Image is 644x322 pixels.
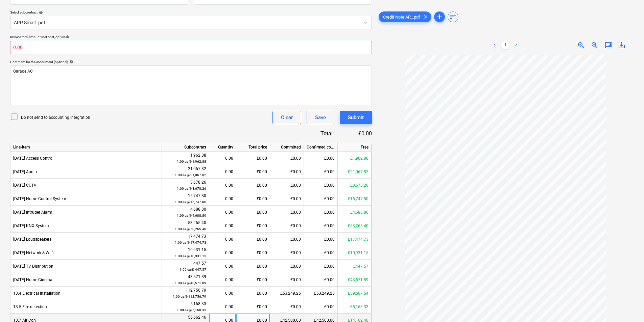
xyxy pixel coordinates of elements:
div: 0.00 [212,273,233,287]
div: Clear [281,113,293,122]
span: 13.9.01 Access Control [13,156,53,161]
span: Credit Note AR...pdf [379,15,424,20]
div: £21,067.82 [338,165,372,179]
div: 447.57 [165,260,206,273]
span: 13.9.08 Network & Wi-fi [13,250,54,255]
span: help [68,60,73,64]
div: 0.00 [212,233,233,246]
div: £0.00 [270,152,304,165]
div: £0.00 [236,273,270,287]
small: 1.00 ea @ 447.57 [180,268,206,271]
span: 13.9.06 KNX System [13,223,49,228]
div: £0.00 [270,233,304,246]
a: Next page [512,41,520,49]
div: £0.00 [304,206,338,219]
div: £0.00 [304,152,338,165]
div: Committed [270,143,304,152]
div: £0.00 [236,206,270,219]
div: £0.00 [270,273,304,287]
div: £0.00 [304,192,338,206]
div: £0.00 [236,246,270,260]
small: 1.00 ea @ 43,571.89 [175,281,206,285]
div: £0.00 [236,233,270,246]
div: 5,168.33 [165,301,206,313]
div: 112,756.79 [165,287,206,300]
small: 1.00 ea @ 1,962.88 [177,160,206,163]
div: 4,688.80 [165,206,206,219]
div: £0.00 [270,219,304,233]
div: 0.00 [212,206,233,219]
div: £0.00 [270,179,304,192]
span: add [435,13,444,21]
iframe: Chat Widget [610,290,644,322]
div: 0.00 [212,165,233,179]
div: 10,931.15 [165,247,206,259]
p: Invoice total amount (net cost, optional) [10,35,372,41]
div: £4,688.80 [338,206,372,219]
span: 13.4 Electrical Installation [13,291,61,296]
div: Quantity [209,143,236,152]
span: clear [422,13,430,21]
div: £0.00 [270,260,304,273]
div: £15,747.80 [338,192,372,206]
div: £0.00 [304,260,338,273]
div: 3,678.26 [165,179,206,192]
div: Credit Note AR...pdf [379,11,431,22]
div: 53,265.40 [165,220,206,232]
div: 1,962.88 [165,152,206,165]
div: 15,747.80 [165,193,206,205]
div: £0.00 [236,219,270,233]
div: 0.00 [212,287,233,300]
div: Confirmed costs [304,143,338,152]
div: £3,678.26 [338,179,372,192]
div: £0.00 [304,179,338,192]
div: 17,474.73 [165,233,206,246]
div: £59,507.54 [338,287,372,300]
button: Clear [272,111,301,124]
div: 0.00 [212,260,233,273]
div: £447.57 [338,260,372,273]
span: 13.9.10 Home Cinema [13,277,52,282]
div: £5,168.33 [338,300,372,314]
span: save_alt [618,41,626,49]
div: £0.00 [236,192,270,206]
div: Free [338,143,372,152]
small: 1.00 ea @ 17,474.73 [175,241,206,244]
div: £43,571.89 [338,273,372,287]
span: 13.9.02 Audio [13,169,37,174]
div: £0.00 [236,152,270,165]
small: 1.00 ea @ 4,688.80 [177,214,206,217]
div: £0.00 [270,192,304,206]
div: £0.00 [304,233,338,246]
div: Comment for the accountant (optional) [10,60,372,64]
span: 13.9.03 CCTV [13,183,37,188]
div: £0.00 [304,219,338,233]
div: £53,265.40 [338,219,372,233]
div: £0.00 [270,246,304,260]
small: 1.00 ea @ 3,678.26 [177,187,206,190]
input: Invoice total amount (net cost, optional) [10,41,372,54]
div: Total [284,130,343,137]
small: 1.00 ea @ 53,265.40 [175,227,206,231]
span: zoom_out [591,41,599,49]
button: Submit [340,111,372,124]
div: Line-item [10,143,162,152]
small: 1.00 ea @ 5,168.33 [177,308,206,312]
small: 1.00 ea @ 21,067.82 [175,173,206,177]
div: £0.00 [304,246,338,260]
div: £0.00 [270,206,304,219]
div: 0.00 [212,246,233,260]
span: 13.9.09 TV Distribution [13,264,53,269]
div: £0.00 [270,165,304,179]
div: 0.00 [212,179,233,192]
div: £0.00 [236,260,270,273]
small: 1.00 ea @ 15,747.80 [175,200,206,204]
p: Do not send to accounting integration [21,115,90,120]
span: 13.5 Fire detection [13,304,47,309]
div: £53,249.25 [270,287,304,300]
div: £0.00 [236,179,270,192]
div: 21,067.82 [165,166,206,178]
div: 43,571.89 [165,274,206,286]
div: £0.00 [304,300,338,314]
